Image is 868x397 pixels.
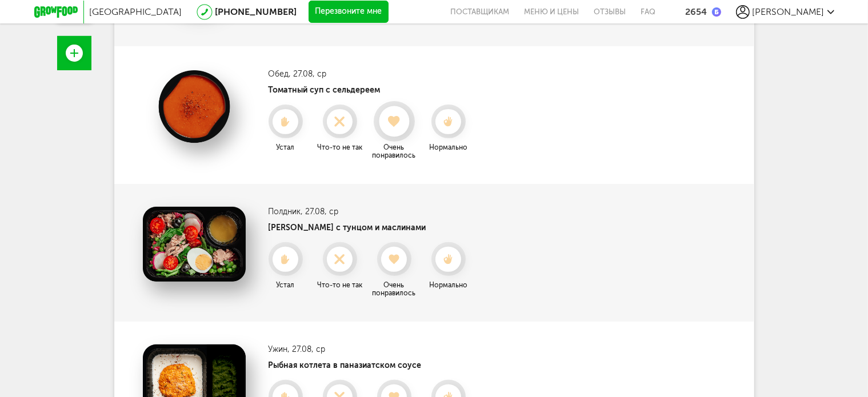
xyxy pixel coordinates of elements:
div: Очень понравилось [369,143,420,159]
h4: [PERSON_NAME] с тунцом и маслинами [269,223,474,232]
div: Устал [260,281,311,289]
div: Что-то не так [314,281,366,289]
img: bonus_b.cdccf46.png [712,7,721,17]
button: Перезвоните мне [309,1,389,23]
span: [GEOGRAPHIC_DATA] [90,6,182,17]
div: 2654 [686,6,707,17]
div: Нормально [423,143,474,151]
img: Томатный суп с сельдереем [143,69,246,144]
div: Нормально [423,281,474,289]
h3: Ужин [269,344,474,354]
div: Что-то не так [314,143,366,151]
h4: Томатный суп с сельдереем [269,85,474,95]
div: Устал [260,143,311,151]
div: Очень понравилось [369,281,420,297]
h3: Обед [269,69,474,79]
img: Салат с тунцом и маслинами [143,207,246,282]
h4: Рыбная котлета в паназиатском соусе [269,360,474,370]
h3: Полдник [269,207,474,216]
span: , 27.08, ср [288,344,326,354]
span: , 27.08, ср [289,69,327,79]
span: [PERSON_NAME] [753,6,825,17]
a: [PHONE_NUMBER] [215,6,297,17]
span: , 27.08, ср [301,207,339,216]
